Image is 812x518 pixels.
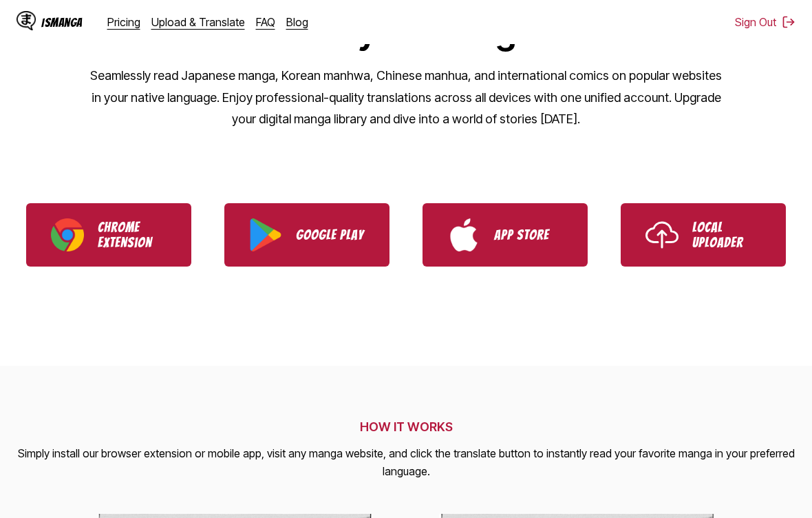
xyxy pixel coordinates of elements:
[107,15,140,29] a: Pricing
[51,218,84,251] img: Chrome logo
[296,227,365,242] p: Google Play
[89,65,723,130] p: Seamlessly read Japanese manga, Korean manhwa, Chinese manhua, and international comics on popula...
[286,15,308,29] a: Blog
[41,16,83,29] div: IsManga
[782,15,795,29] img: Sign out
[98,220,167,250] p: Chrome Extension
[17,11,107,33] a: IsManga LogoIsManga
[692,220,761,250] p: Local Uploader
[17,445,795,480] p: Simply install our browser extension or mobile app, visit any manga website, and click the transl...
[26,203,191,267] a: Download IsManga Chrome Extension
[224,203,389,267] a: Download IsManga from Google Play
[17,11,36,30] img: IsManga Logo
[423,203,588,267] a: Download IsManga from App Store
[621,203,786,267] a: Use IsManga Local Uploader
[256,15,275,29] a: FAQ
[249,218,282,251] img: Google Play logo
[447,218,480,251] img: App Store logo
[151,15,245,29] a: Upload & Translate
[494,227,563,242] p: App Store
[17,419,795,434] h2: HOW IT WORKS
[645,218,679,251] img: Upload icon
[735,15,795,29] button: Sign Out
